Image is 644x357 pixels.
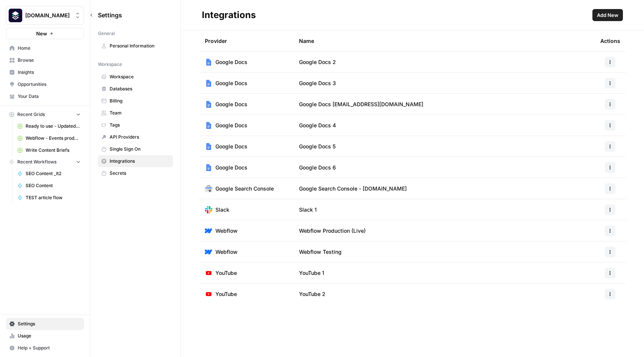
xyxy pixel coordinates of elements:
[6,90,84,102] a: Your Data
[215,290,237,298] span: YouTube
[215,206,229,214] span: Slack
[6,342,84,354] button: Help + Support
[6,330,84,342] a: Usage
[205,164,212,171] img: Google Docs
[98,83,173,95] a: Databases
[14,180,84,192] a: SEO Content
[299,290,325,298] span: YouTube 2
[215,58,247,66] span: Google Docs
[98,107,173,119] a: Team
[98,11,122,20] span: Settings
[110,158,169,165] span: Integrations
[18,333,81,339] span: Usage
[110,110,169,116] span: Team
[205,206,212,214] img: Slack
[26,135,81,142] span: Webflow - Events production - Ticiana
[98,131,173,143] a: API Providers
[14,120,84,132] a: Ready to use - Updated an existing tool profile in Webflow
[18,93,81,100] span: Your Data
[18,320,81,327] span: Settings
[6,28,84,39] button: New
[215,227,238,235] span: Webflow
[215,248,238,256] span: Webflow
[14,144,84,156] a: Write Content Briefs
[205,31,227,51] div: Provider
[98,167,173,179] a: Secrets
[215,101,247,108] span: Google Docs
[592,9,623,21] button: Add New
[98,143,173,155] a: Single Sign On
[9,9,22,22] img: Platformengineering.org Logo
[17,159,56,165] span: Recent Workflows
[98,119,173,131] a: Tags
[98,71,173,83] a: Workspace
[299,269,324,277] span: YouTube 1
[110,170,169,177] span: Secrets
[6,109,84,120] button: Recent Grids
[600,31,620,51] div: Actions
[299,79,336,87] span: Google Docs 3
[6,6,84,25] button: Workspace: Platformengineering.org
[26,123,81,130] span: Ready to use - Updated an existing tool profile in Webflow
[36,30,47,37] span: New
[18,45,81,52] span: Home
[6,42,84,54] a: Home
[17,111,45,118] span: Recent Grids
[299,206,317,214] span: Slack 1
[299,227,366,235] span: Webflow Production (Live)
[14,168,84,180] a: SEO Content _It2
[202,9,256,21] div: Integrations
[215,143,247,150] span: Google Docs
[205,185,212,192] img: Google Search Console
[26,147,81,154] span: Write Content Briefs
[6,156,84,168] button: Recent Workflows
[299,122,336,129] span: Google Docs 4
[110,73,169,80] span: Workspace
[18,81,81,88] span: Opportunities
[299,101,423,108] span: Google Docs [EMAIL_ADDRESS][DOMAIN_NAME]
[98,155,173,167] a: Integrations
[14,192,84,204] a: TEST article flow
[299,143,336,150] span: Google Docs 5
[18,69,81,76] span: Insights
[205,290,212,298] img: YouTube
[98,40,173,52] a: Personal Information
[299,31,588,51] div: Name
[215,79,247,87] span: Google Docs
[18,345,81,351] span: Help + Support
[98,61,122,68] span: Workspace
[110,85,169,92] span: Databases
[205,269,212,277] img: YouTube
[205,143,212,150] img: Google Docs
[110,146,169,153] span: Single Sign On
[14,132,84,144] a: Webflow - Events production - Ticiana
[299,248,342,256] span: Webflow Testing
[6,54,84,66] a: Browse
[98,30,115,37] span: General
[299,164,336,171] span: Google Docs 6
[110,134,169,140] span: API Providers
[205,122,212,129] img: Google Docs
[98,95,173,107] a: Billing
[6,66,84,78] a: Insights
[299,185,407,192] span: Google Search Console - [DOMAIN_NAME]
[110,122,169,128] span: Tags
[215,269,237,277] span: YouTube
[26,170,81,177] span: SEO Content _It2
[205,248,212,256] img: Webflow
[215,185,274,192] span: Google Search Console
[110,43,169,49] span: Personal Information
[299,58,336,66] span: Google Docs 2
[205,58,212,66] img: Google Docs
[18,57,81,64] span: Browse
[205,79,212,87] img: Google Docs
[205,101,212,108] img: Google Docs
[26,182,81,189] span: SEO Content
[6,318,84,330] a: Settings
[215,122,247,129] span: Google Docs
[26,194,81,201] span: TEST article flow
[6,78,84,90] a: Opportunities
[110,98,169,104] span: Billing
[597,11,618,19] span: Add New
[25,12,71,19] span: [DOMAIN_NAME]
